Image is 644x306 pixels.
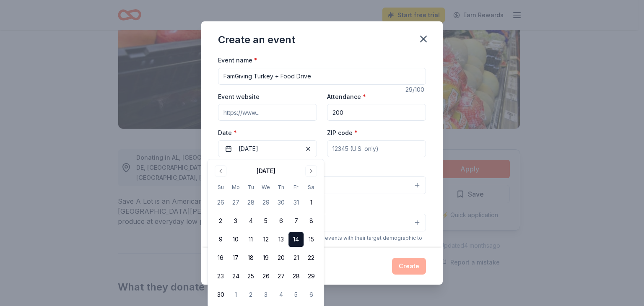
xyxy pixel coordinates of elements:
th: Monday [228,183,243,192]
th: Friday [288,183,304,192]
button: 29 [258,195,273,210]
button: 11 [243,232,258,247]
th: Wednesday [258,183,273,192]
button: 31 [288,195,304,210]
th: Tuesday [243,183,258,192]
button: 27 [228,195,243,210]
button: 24 [228,269,243,284]
label: Event website [218,93,260,101]
label: Date [218,129,317,137]
button: 13 [273,232,288,247]
button: 23 [213,269,228,284]
th: Thursday [273,183,288,192]
label: Attendance [327,93,366,101]
button: 10 [228,232,243,247]
button: [DATE] [218,140,317,157]
button: 26 [213,195,228,210]
button: 9 [213,232,228,247]
div: 29 /100 [405,85,426,95]
button: 17 [228,250,243,265]
button: 21 [288,250,304,265]
button: 1 [228,287,243,302]
th: Sunday [213,183,228,192]
label: Event name [218,56,257,65]
button: Go to previous month [215,165,226,177]
button: 4 [243,213,258,228]
button: 27 [273,269,288,284]
button: 18 [243,250,258,265]
button: 30 [273,195,288,210]
button: 3 [228,213,243,228]
button: 8 [304,213,319,228]
th: Saturday [304,183,319,192]
input: https://www... [218,104,317,121]
button: 4 [273,287,288,302]
div: Create an event [218,33,295,47]
button: 7 [288,213,304,228]
label: ZIP code [327,129,358,137]
button: 6 [273,213,288,228]
button: 29 [304,269,319,284]
button: 2 [213,213,228,228]
button: 3 [258,287,273,302]
button: 19 [258,250,273,265]
button: 20 [273,250,288,265]
button: 12 [258,232,273,247]
button: 2 [243,287,258,302]
button: 25 [243,269,258,284]
input: Spring Fundraiser [218,68,426,85]
button: 15 [304,232,319,247]
button: 14 [288,232,304,247]
button: 6 [304,287,319,302]
input: 12345 (U.S. only) [327,140,426,157]
div: [DATE] [257,166,275,176]
button: 28 [288,269,304,284]
button: 28 [243,195,258,210]
button: 30 [213,287,228,302]
input: 20 [327,104,426,121]
button: Go to next month [305,165,317,177]
button: 1 [304,195,319,210]
button: 16 [213,250,228,265]
button: 5 [258,213,273,228]
button: 5 [288,287,304,302]
button: 26 [258,269,273,284]
button: 22 [304,250,319,265]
